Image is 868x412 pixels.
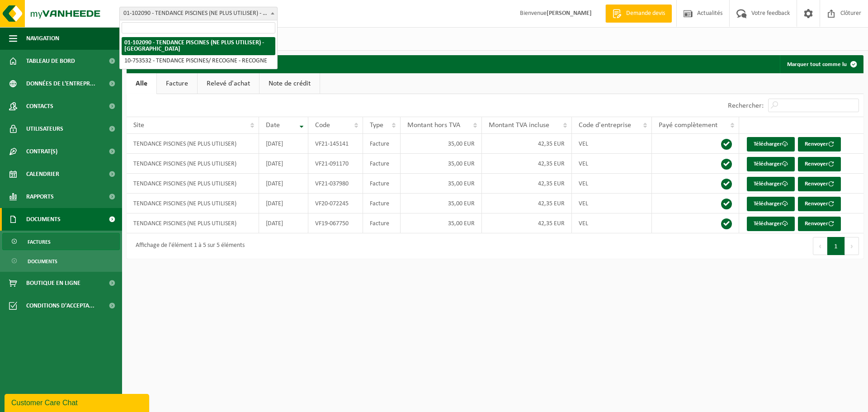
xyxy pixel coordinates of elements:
[26,72,95,95] span: Données de l'entrepr...
[28,253,57,270] span: Documents
[2,233,120,250] a: Factures
[26,163,59,185] span: Calendrier
[845,237,859,255] button: Next
[308,174,363,194] td: VF21-037980
[26,95,53,118] span: Contacts
[122,37,275,55] li: 01-102090 - TENDANCE PISCINES (NE PLUS UTILISER) - [GEOGRAPHIC_DATA]
[363,174,401,194] td: Facture
[315,122,330,129] span: Code
[26,140,57,163] span: Contrat(s)
[157,73,197,94] a: Facture
[747,177,795,191] a: Télécharger
[747,157,795,171] a: Télécharger
[127,174,259,194] td: TENDANCE PISCINES (NE PLUS UTILISER)
[363,154,401,174] td: Facture
[482,213,572,233] td: 42,35 EUR
[659,122,717,129] span: Payé complètement
[747,137,795,152] a: Télécharger
[572,134,652,154] td: VEL
[131,238,245,254] div: Affichage de l'élément 1 à 5 sur 5 éléments
[266,122,280,129] span: Date
[572,174,652,194] td: VEL
[127,194,259,213] td: TENDANCE PISCINES (NE PLUS UTILISER)
[798,177,841,191] button: Renvoyer
[579,122,631,129] span: Code d'entreprise
[26,272,80,294] span: Boutique en ligne
[363,134,401,154] td: Facture
[624,9,667,18] span: Demande devis
[370,122,383,129] span: Type
[747,217,795,231] a: Télécharger
[572,194,652,213] td: VEL
[127,73,156,94] a: Alle
[482,174,572,194] td: 42,35 EUR
[308,194,363,213] td: VF20-072245
[127,134,259,154] td: TENDANCE PISCINES (NE PLUS UTILISER)
[547,10,592,17] strong: [PERSON_NAME]
[363,213,401,233] td: Facture
[827,237,845,255] button: 1
[308,213,363,233] td: VF19-067750
[133,122,144,129] span: Site
[572,213,652,233] td: VEL
[26,27,59,50] span: Navigation
[26,118,63,140] span: Utilisateurs
[363,194,401,213] td: Facture
[5,392,151,412] iframe: chat widget
[728,102,764,109] label: Rechercher:
[122,55,275,67] li: 10-753532 - TENDANCE PISCINES/ RECOGNE - RECOGNE
[198,73,259,94] a: Relevé d'achat
[401,213,482,233] td: 35,00 EUR
[2,252,120,270] a: Documents
[482,134,572,154] td: 42,35 EUR
[119,7,278,20] span: 01-102090 - TENDANCE PISCINES (NE PLUS UTILISER) - VESQUEVILLE
[26,50,75,72] span: Tableau de bord
[401,174,482,194] td: 35,00 EUR
[401,134,482,154] td: 35,00 EUR
[259,174,308,194] td: [DATE]
[798,217,841,231] button: Renvoyer
[26,185,54,208] span: Rapports
[127,154,259,174] td: TENDANCE PISCINES (NE PLUS UTILISER)
[572,154,652,174] td: VEL
[813,237,827,255] button: Previous
[407,122,460,129] span: Montant hors TVA
[308,154,363,174] td: VF21-091170
[259,134,308,154] td: [DATE]
[259,194,308,213] td: [DATE]
[26,208,61,231] span: Documents
[401,154,482,174] td: 35,00 EUR
[259,213,308,233] td: [DATE]
[28,233,51,251] span: Factures
[780,55,863,73] button: Marquer tout comme lu
[798,197,841,211] button: Renvoyer
[482,194,572,213] td: 42,35 EUR
[798,157,841,171] button: Renvoyer
[747,197,795,211] a: Télécharger
[26,294,94,317] span: Conditions d'accepta...
[605,5,672,23] a: Demande devis
[401,194,482,213] td: 35,00 EUR
[798,137,841,152] button: Renvoyer
[482,154,572,174] td: 42,35 EUR
[308,134,363,154] td: VF21-145141
[489,122,549,129] span: Montant TVA incluse
[259,154,308,174] td: [DATE]
[120,7,277,20] span: 01-102090 - TENDANCE PISCINES (NE PLUS UTILISER) - VESQUEVILLE
[259,73,320,94] a: Note de crédit
[127,213,259,233] td: TENDANCE PISCINES (NE PLUS UTILISER)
